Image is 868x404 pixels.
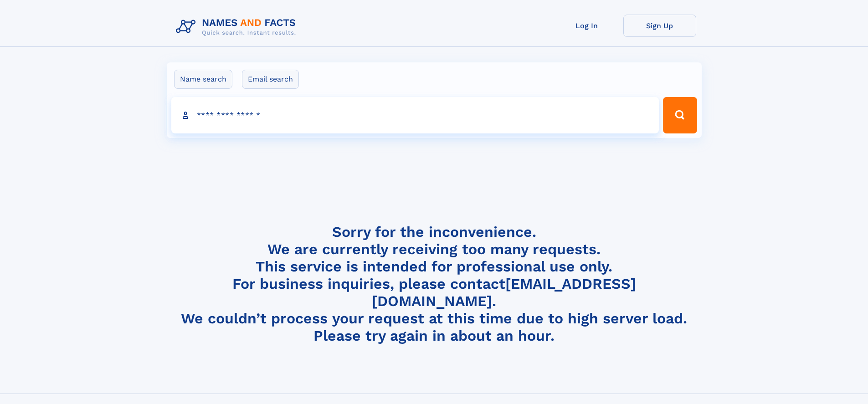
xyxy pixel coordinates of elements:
[174,70,232,89] label: Name search
[171,97,659,133] input: search input
[172,223,696,345] h4: Sorry for the inconvenience. We are currently receiving too many requests. This service is intend...
[623,15,696,37] a: Sign Up
[242,70,299,89] label: Email search
[172,15,303,39] img: Logo Names and Facts
[550,15,623,37] a: Log In
[372,275,636,310] a: [EMAIL_ADDRESS][DOMAIN_NAME]
[663,97,697,133] button: Search Button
